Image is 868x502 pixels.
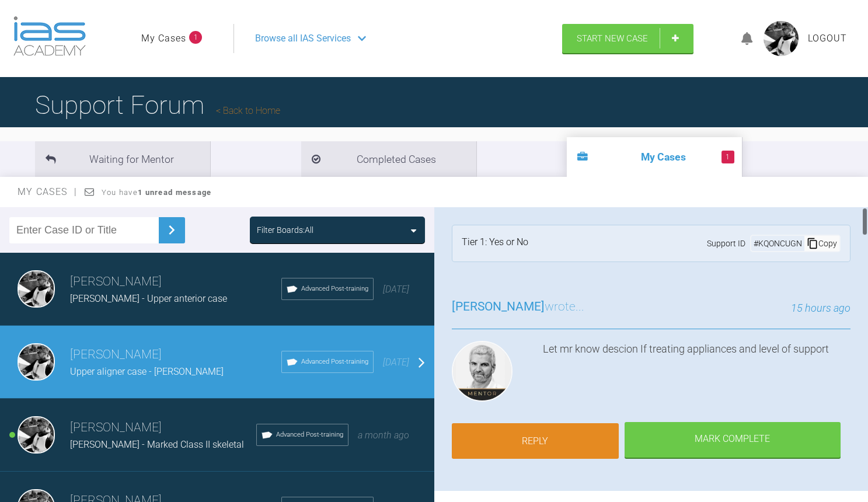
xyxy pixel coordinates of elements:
[452,297,584,317] h3: wrote...
[751,237,804,250] div: # KQONCUGN
[102,188,212,197] span: You have
[358,430,409,441] span: a month ago
[138,188,211,197] strong: 1 unread message
[13,16,86,56] img: logo-light.3e3ef733.png
[383,357,409,368] span: [DATE]
[70,418,256,438] h3: [PERSON_NAME]
[70,293,227,304] span: [PERSON_NAME] - Upper anterior case
[189,31,202,44] span: 1
[35,141,210,177] li: Waiting for Mentor
[791,302,850,314] span: 15 hours ago
[255,31,351,46] span: Browse all IAS Services
[162,221,181,239] img: chevronRight.28bd32b0.svg
[721,151,734,163] span: 1
[9,217,159,243] input: Enter Case ID or Title
[462,235,528,252] div: Tier 1: Yes or No
[452,423,619,459] a: Reply
[452,299,545,313] span: [PERSON_NAME]
[764,21,799,56] img: profile.png
[141,31,186,46] a: My Cases
[577,33,648,44] span: Start New Case
[383,284,409,295] span: [DATE]
[707,237,745,250] span: Support ID
[301,284,368,294] span: Advanced Post-training
[808,31,847,46] a: Logout
[70,366,224,377] span: Upper aligner case - [PERSON_NAME]
[216,105,280,116] a: Back to Home
[257,224,313,236] div: Filter Boards: All
[543,341,851,406] div: Let mr know descion If treating appliances and level of support
[18,343,55,381] img: David Birkin
[276,430,343,440] span: Advanced Post-training
[18,416,55,454] img: David Birkin
[70,345,281,365] h3: [PERSON_NAME]
[70,272,281,292] h3: [PERSON_NAME]
[18,270,55,308] img: David Birkin
[35,85,280,125] h1: Support Forum
[70,439,244,450] span: [PERSON_NAME] - Marked Class II skeletal
[567,137,742,177] li: My Cases
[562,24,693,53] a: Start New Case
[301,357,368,367] span: Advanced Post-training
[301,141,476,177] li: Completed Cases
[625,422,841,458] div: Mark Complete
[18,186,78,197] span: My Cases
[804,236,839,251] div: Copy
[452,341,513,402] img: Ross Hobson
